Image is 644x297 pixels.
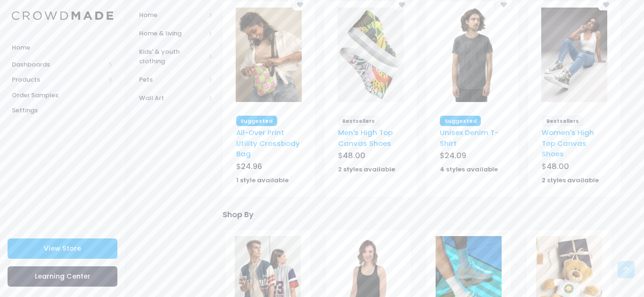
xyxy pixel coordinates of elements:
[12,43,113,52] span: Home
[338,165,395,174] strong: 2 styles available
[343,150,365,161] span: 48.00
[8,266,117,287] a: Learning Center
[542,127,594,159] a: Women's High Top Canvas Shoes
[12,11,113,20] img: Logo
[338,150,403,163] div: $
[338,127,393,148] a: Men's High Top Canvas Shoes
[139,29,205,38] span: Home & living
[445,150,466,161] span: 24.09
[542,161,607,174] div: $
[542,176,599,185] strong: 2 styles available
[236,161,301,174] div: $
[139,10,205,20] span: Home
[12,106,113,115] span: Settings
[440,127,498,148] a: Unisex Denim T-Shirt
[12,75,105,85] span: Products
[223,204,621,221] div: Shop By
[139,47,205,66] span: Kids' & youth clothing
[35,272,91,281] span: Learning Center
[12,91,113,100] span: Order Samples
[44,244,81,253] span: View Store
[241,161,262,172] span: 24.96
[542,116,583,126] span: Bestsellers
[440,165,498,174] strong: 4 styles available
[236,176,289,185] strong: 1 style available
[546,161,569,172] span: 48.00
[236,127,300,159] a: All-Over Print Utility Crossbody Bag
[440,116,481,126] span: Suggested
[440,150,505,163] div: $
[12,60,105,69] span: Dashboards
[139,75,205,85] span: Pets
[8,238,117,259] a: View Store
[338,116,380,126] span: Bestsellers
[236,116,277,126] span: Suggested
[139,93,205,103] span: Wall Art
